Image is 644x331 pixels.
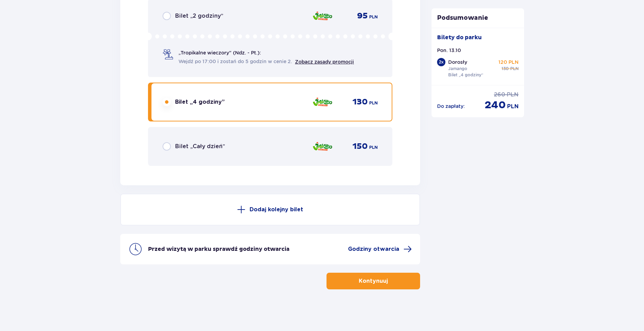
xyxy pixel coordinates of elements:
[485,99,506,112] span: 240
[510,66,519,72] span: PLN
[448,72,484,78] p: Bilet „4 godziny”
[448,66,467,72] p: Jamango
[369,14,378,20] span: PLN
[175,12,223,20] span: Bilet „2 godziny”
[498,59,519,66] p: 120 PLN
[359,277,388,285] p: Kontynuuj
[175,143,225,150] span: Bilet „Cały dzień”
[120,194,420,226] button: Dodaj kolejny bilet
[148,245,289,253] p: Przed wizytą w parku sprawdź godziny otwarcia
[312,95,333,109] img: Jamango
[179,58,292,65] span: Wejdź po 17:00 i zostań do 5 godzin w cenie 2.
[437,103,465,110] p: Do zapłaty :
[250,206,303,213] p: Dodaj kolejny bilet
[353,141,368,152] span: 150
[437,58,445,66] div: 2 x
[175,98,225,106] span: Bilet „4 godziny”
[432,14,524,22] p: Podsumowanie
[369,144,378,151] span: PLN
[179,49,261,56] span: „Tropikalne wieczory" (Ndz. - Pt.):
[348,245,412,253] a: Godziny otwarcia
[353,97,368,107] span: 130
[507,91,519,99] span: PLN
[507,103,519,110] span: PLN
[369,100,378,106] span: PLN
[295,59,354,65] a: Zobacz zasady promocji
[357,11,368,21] span: 95
[312,139,333,154] img: Jamango
[437,47,461,54] p: Pon. 13.10
[502,66,509,72] span: 130
[494,91,505,99] span: 260
[448,59,467,66] p: Dorosły
[312,9,333,23] img: Jamango
[437,34,482,41] p: Bilety do parku
[348,245,399,253] span: Godziny otwarcia
[327,273,420,289] button: Kontynuuj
